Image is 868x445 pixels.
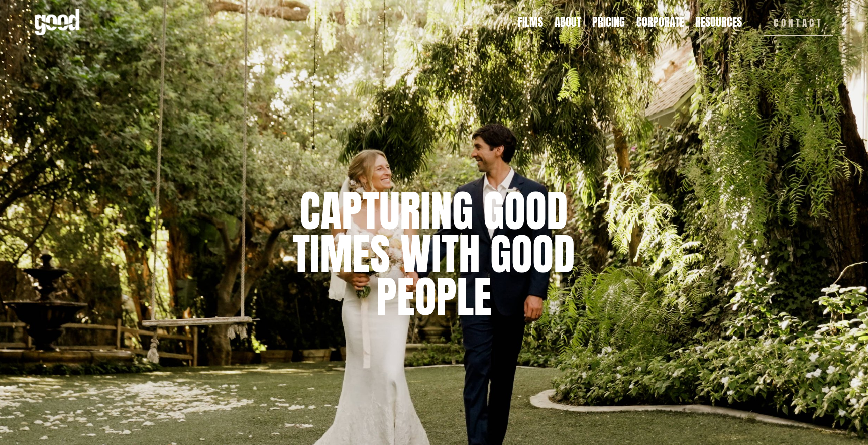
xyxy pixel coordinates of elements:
[518,15,543,30] a: Films
[258,189,610,318] h1: capturing good times with good people
[695,16,742,29] span: Resources
[35,9,79,35] img: Good Feeling Films
[695,15,742,30] a: folder dropdown
[764,9,833,36] a: Contact
[592,15,625,30] a: Pricing
[555,15,581,30] a: About
[636,15,684,30] a: Corporate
